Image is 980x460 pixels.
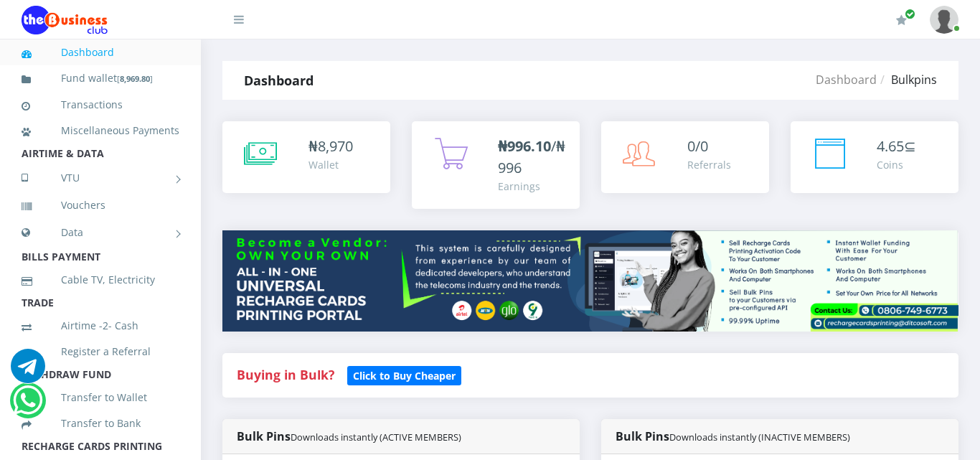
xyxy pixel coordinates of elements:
small: Downloads instantly (INACTIVE MEMBERS) [669,431,850,443]
span: 8,970 [318,136,353,156]
img: User [930,6,958,34]
i: Renew/Upgrade Subscription [896,14,907,26]
a: Miscellaneous Payments [22,114,179,147]
div: ⊆ [877,136,916,157]
b: 8,969.80 [120,73,150,84]
strong: Bulk Pins [616,428,850,444]
a: 0/0 Referrals [601,121,769,193]
strong: Bulk Pins [237,428,461,444]
a: Airtime -2- Cash [22,309,179,342]
a: Data [22,215,179,250]
strong: Buying in Bulk? [237,366,334,383]
a: VTU [22,160,179,196]
small: Downloads instantly (ACTIVE MEMBERS) [291,431,461,443]
a: Fund wallet[8,969.80] [22,62,179,95]
a: Transfer to Wallet [22,381,179,414]
span: 0/0 [687,136,708,156]
a: Cable TV, Electricity [22,263,179,296]
b: Click to Buy Cheaper [353,369,456,382]
a: ₦8,970 Wallet [222,121,390,193]
strong: Dashboard [244,72,314,89]
small: [ ] [117,73,153,84]
img: multitenant_rcp.png [222,230,958,332]
div: Earnings [498,179,565,194]
a: Chat for support [13,394,42,418]
li: Bulkpins [877,71,937,88]
span: /₦996 [498,136,565,177]
a: Vouchers [22,189,179,222]
img: Logo [22,6,108,34]
div: Coins [877,157,916,172]
a: Transfer to Bank [22,407,179,440]
a: Dashboard [22,36,179,69]
span: Renew/Upgrade Subscription [905,9,915,19]
div: ₦ [308,136,353,157]
a: Click to Buy Cheaper [347,366,461,383]
a: Transactions [22,88,179,121]
div: Referrals [687,157,731,172]
span: 4.65 [877,136,904,156]
a: Chat for support [11,360,45,383]
b: ₦996.10 [498,136,551,156]
a: ₦996.10/₦996 Earnings [412,121,580,209]
div: Wallet [308,157,353,172]
a: Register a Referral [22,335,179,368]
a: Dashboard [816,72,877,88]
